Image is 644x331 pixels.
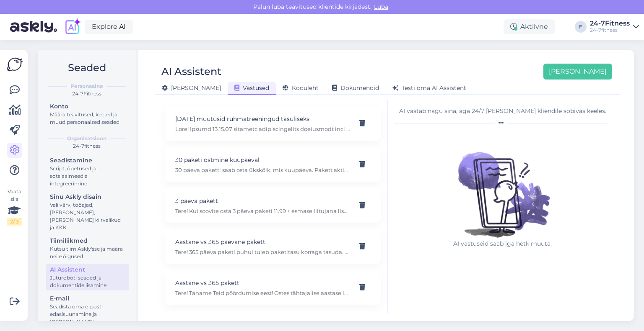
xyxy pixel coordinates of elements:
[392,84,466,92] span: Testi oma AI Assistent
[46,101,129,127] a: KontoMäära teavitused, keeled ja muud personaalsed seaded
[175,125,350,133] p: Lore! Ipsumd 13.15.07 sitametc adipiscingelits doeiusmodt inci utlabo etdolorem aliquaenimad mi v...
[7,188,22,226] div: Vaata siia
[234,84,269,92] span: Vastused
[175,237,350,246] p: Aastane vs 365 päevane pakett
[50,274,125,289] div: Juturoboti seaded ja dokumentide lisamine
[165,188,381,223] div: 3 päeva pakettTere! Kui soovite osta 3 päeva paketi 11.99 + esmase liitujana lisandub 10 eur liit...
[50,294,125,303] div: E-mail
[162,84,221,92] span: [PERSON_NAME]
[50,192,125,201] div: Sinu Askly disain
[70,82,103,90] b: Personaalne
[175,278,350,287] p: Aastane vs 365 pakett
[46,264,129,290] a: AI AssistentJuturoboti seaded ja dokumentide lisamine
[332,84,379,92] span: Dokumendid
[504,19,555,34] div: Aktiivne
[283,84,319,92] span: Koduleht
[165,229,381,264] div: Aastane vs 365 päevane pakettTere! 365 päeva paketi puhul tuleb paketitasu korraga tasuda. Aastas...
[46,293,129,327] a: E-mailSeadista oma e-posti edasisuunamine ja [PERSON_NAME]
[46,235,129,262] a: TiimiliikmedKutsu tiim Askly'sse ja määra neile õigused
[165,270,381,305] div: Aastane vs 365 pakettTere! Täname Teid pöördumise eest! Ostes tähtajalise aastase lepinguga paket...
[543,64,612,80] button: [PERSON_NAME]
[50,201,125,231] div: Vali värv, tööajad, [PERSON_NAME], [PERSON_NAME] kiirvalikud ja KKK
[67,135,106,142] b: Organisatsioon
[44,142,129,150] div: 24-7fitness
[64,18,81,36] img: explore-ai
[44,90,129,98] div: 24-7Fitness
[175,114,350,123] p: [DATE] muutusid rühmatreeningud tasuliseks
[161,64,221,80] div: AI Assistent
[50,165,125,187] div: Script, õpetused ja sotsiaalmeedia integreerimine
[7,56,23,72] img: Askly Logo
[50,111,125,126] div: Määra teavitused, keeled ja muud personaalsed seaded
[44,60,129,76] h2: Seaded
[175,248,350,256] p: Tere! 365 päeva paketi puhul tuleb paketitasu korraga tasuda. Aastase lepinguga paketi puhul on t...
[590,20,639,33] a: 24-7Fitness24-7fitness
[175,196,350,205] p: 3 päeva pakett
[448,239,557,248] p: AI vastuseid saab iga hetk muuta.
[175,289,350,297] p: Tere! Täname Teid pöördumise eest! Ostes tähtajalise aastase lepinguga paketi tasute esimese maks...
[394,107,611,115] div: AI vastab nagu sina, aga 24/7 [PERSON_NAME] kliendile sobivas keeles.
[50,265,125,274] div: AI Assistent
[50,236,125,245] div: Tiimiliikmed
[50,303,125,326] div: Seadista oma e-posti edasisuunamine ja [PERSON_NAME]
[590,20,630,27] div: 24-7Fitness
[175,155,350,164] p: 30 paketi ostmine kuupäeval
[50,245,125,260] div: Kutsu tiim Askly'sse ja määra neile õigused
[175,207,350,215] p: Tere! Kui soovite osta 3 päeva paketi 11.99 + esmase liitujana lisandub 10 eur liitumistasu, siis...
[371,3,391,10] span: Luba
[50,102,125,111] div: Konto
[46,191,129,233] a: Sinu Askly disainVali värv, tööajad, [PERSON_NAME], [PERSON_NAME] kiirvalikud ja KKK
[165,106,381,141] div: [DATE] muutusid rühmatreeningud tasuliseksLore! Ipsumd 13.15.07 sitametc adipiscingelits doeiusmo...
[448,131,557,239] img: No qna
[50,156,125,165] div: Seadistamine
[165,147,381,182] div: 30 paketi ostmine kuupäeval30 päeva paketti saab osta ükskõik, mis kuupäeva. Pakett aktiveerub ko...
[46,155,129,189] a: SeadistamineScript, õpetused ja sotsiaalmeedia integreerimine
[85,20,133,34] a: Explore AI
[175,166,350,174] p: 30 päeva paketti saab osta ükskõik, mis kuupäeva. Pakett aktiveerub koheselt [PERSON_NAME] makse ...
[575,21,587,33] div: F
[7,218,22,226] div: 2 / 3
[590,27,630,33] div: 24-7fitness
